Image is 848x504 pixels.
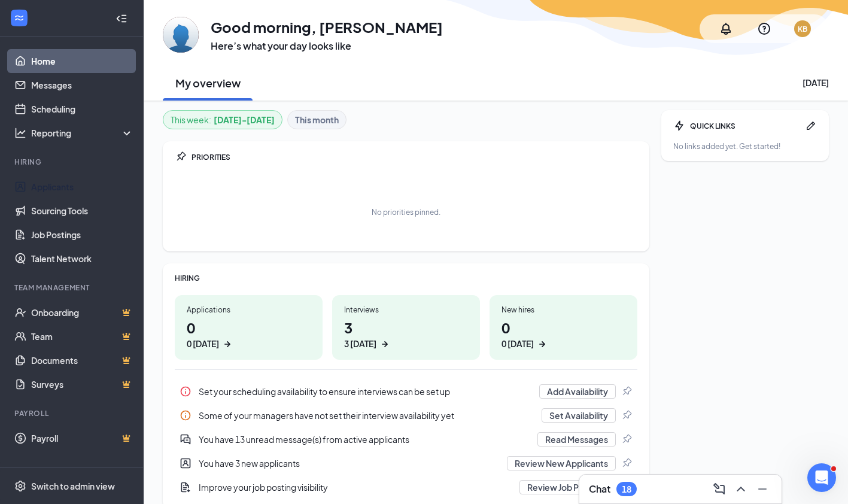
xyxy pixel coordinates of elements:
div: Set your scheduling availability to ensure interviews can be set up [175,379,637,403]
div: 3 [DATE] [344,338,376,350]
button: Set Availability [542,408,616,423]
img: Kim Bolinger [163,17,199,53]
a: DocumentsCrown [31,348,133,372]
button: Add Availability [539,384,616,399]
div: New hires [501,305,625,315]
a: Applicants [31,175,133,199]
div: You have 3 new applicants [175,451,637,475]
h3: Chat [589,482,610,496]
svg: ChevronUp [734,482,748,496]
svg: UserEntity [180,457,192,469]
svg: Collapse [116,13,127,25]
h3: Here’s what your day looks like [211,40,443,53]
svg: Pen [805,120,817,132]
svg: Pin [621,433,633,445]
a: Talent Network [31,247,133,271]
a: Messages [31,73,133,97]
svg: WorkstreamLogo [13,12,25,24]
svg: Pin [621,457,633,469]
svg: ArrowRight [221,338,233,350]
div: Improve your job posting visibility [199,481,512,493]
div: You have 3 new applicants [199,457,500,469]
div: Applications [187,305,311,315]
div: Some of your managers have not set their interview availability yet [199,409,534,421]
div: QUICK LINKS [690,121,800,131]
div: HIRING [175,273,637,283]
a: Applications00 [DATE]ArrowRight [175,295,323,360]
a: DocumentAddImprove your job posting visibilityReview Job PostingsPin [175,475,637,499]
div: KB [798,24,807,34]
button: ChevronUp [731,479,750,499]
svg: DocumentAdd [180,481,192,493]
div: Team Management [14,283,131,293]
a: UserEntityYou have 3 new applicantsReview New ApplicantsPin [175,451,637,475]
a: Job Postings [31,223,133,247]
div: Switch to admin view [31,480,115,492]
button: Read Messages [537,432,616,447]
iframe: Intercom live chat [807,463,836,492]
a: Interviews33 [DATE]ArrowRight [332,295,480,360]
svg: Notifications [719,22,733,36]
h1: Good morning, [PERSON_NAME] [211,17,443,37]
h1: 3 [344,317,468,350]
a: InfoSome of your managers have not set their interview availability yetSet AvailabilityPin [175,403,637,427]
h1: 0 [187,317,311,350]
a: SurveysCrown [31,372,133,396]
svg: DoubleChatActive [180,433,192,445]
div: PRIORITIES [192,152,637,162]
a: New hires00 [DATE]ArrowRight [490,295,637,360]
a: Scheduling [31,97,133,121]
b: [DATE] - [DATE] [214,113,275,126]
svg: Info [180,409,192,421]
a: TeamCrown [31,324,133,348]
a: DoubleChatActiveYou have 13 unread message(s) from active applicantsRead MessagesPin [175,427,637,451]
div: You have 13 unread message(s) from active applicants [175,427,637,451]
svg: Info [180,385,192,397]
svg: ArrowRight [379,338,391,350]
svg: Settings [14,480,26,492]
div: This week : [171,113,275,126]
button: Review Job Postings [519,480,616,494]
div: Set your scheduling availability to ensure interviews can be set up [199,385,532,397]
b: This month [295,113,339,126]
a: PayrollCrown [31,426,133,450]
svg: ComposeMessage [712,482,727,496]
svg: QuestionInfo [757,22,771,36]
svg: Pin [175,151,187,163]
button: Minimize [753,479,772,499]
div: Hiring [14,157,131,167]
div: Payroll [14,408,131,418]
div: No priorities pinned. [372,207,440,217]
div: Some of your managers have not set their interview availability yet [175,403,637,427]
svg: Minimize [755,482,770,496]
button: Review New Applicants [507,456,616,470]
div: Improve your job posting visibility [175,475,637,499]
button: ComposeMessage [710,479,729,499]
a: InfoSet your scheduling availability to ensure interviews can be set upAdd AvailabilityPin [175,379,637,403]
h2: My overview [175,75,241,90]
svg: Analysis [14,127,26,139]
div: You have 13 unread message(s) from active applicants [199,433,530,445]
div: Reporting [31,127,134,139]
svg: Bolt [673,120,685,132]
svg: ArrowRight [536,338,548,350]
div: Interviews [344,305,468,315]
a: Home [31,49,133,73]
svg: Pin [621,409,633,421]
a: Sourcing Tools [31,199,133,223]
div: 18 [622,484,631,494]
h1: 0 [501,317,625,350]
a: OnboardingCrown [31,300,133,324]
div: 0 [DATE] [501,338,534,350]
div: No links added yet. Get started! [673,141,817,151]
div: [DATE] [803,77,829,89]
svg: Pin [621,385,633,397]
div: 0 [DATE] [187,338,219,350]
